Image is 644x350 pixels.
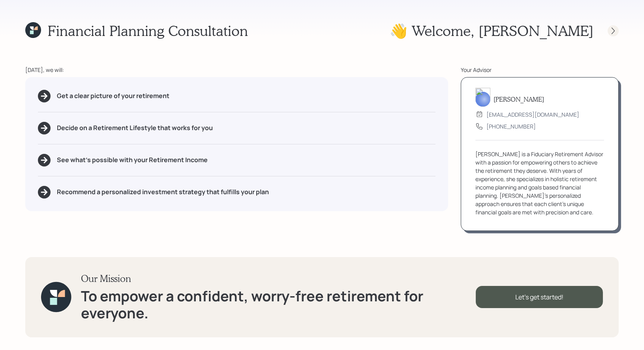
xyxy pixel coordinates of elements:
[57,124,213,132] h5: Decide on a Retirement Lifestyle that works for you
[390,22,593,39] h1: 👋 Welcome , [PERSON_NAME]
[476,286,603,308] div: Let's get started!
[475,150,604,216] div: [PERSON_NAME] is a Fiduciary Retirement Advisor with a passion for empowering others to achieve t...
[57,156,208,164] h5: See what's possible with your Retirement Income
[475,88,490,107] img: treva-nostdahl-headshot.png
[81,288,476,322] h1: To empower a confident, worry-free retirement for everyone.
[81,273,476,284] h3: Our Mission
[47,22,248,39] h1: Financial Planning Consultation
[486,122,536,131] div: [PHONE_NUMBER]
[486,110,579,119] div: [EMAIL_ADDRESS][DOMAIN_NAME]
[461,66,619,74] div: Your Advisor
[57,92,169,100] h5: Get a clear picture of your retirement
[25,66,448,74] div: [DATE], we will:
[494,95,544,103] h5: [PERSON_NAME]
[57,188,269,196] h5: Recommend a personalized investment strategy that fulfills your plan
